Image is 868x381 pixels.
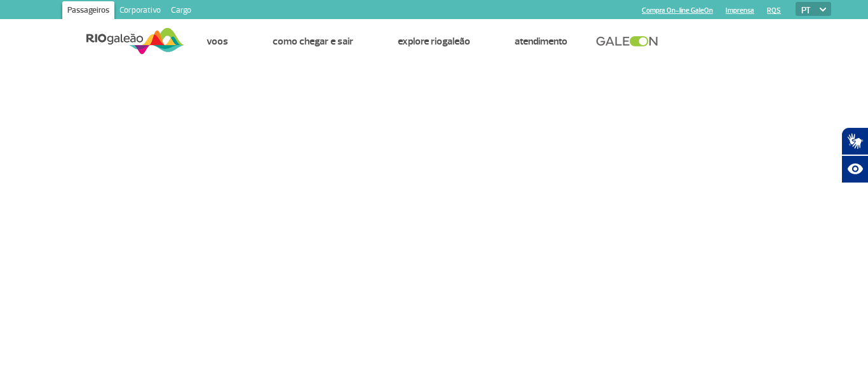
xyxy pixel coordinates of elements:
a: Como chegar e sair [273,35,353,48]
a: Corporativo [114,1,166,22]
a: Cargo [166,1,196,22]
a: RQS [767,6,781,15]
a: Explore RIOgaleão [398,35,470,48]
a: Voos [207,35,228,48]
button: Abrir recursos assistivos. [841,155,868,183]
a: Passageiros [62,1,114,22]
a: Imprensa [726,6,754,15]
a: Atendimento [515,35,567,48]
a: Compra On-line GaleOn [642,6,713,15]
div: Plugin de acessibilidade da Hand Talk. [841,127,868,183]
button: Abrir tradutor de língua de sinais. [841,127,868,155]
